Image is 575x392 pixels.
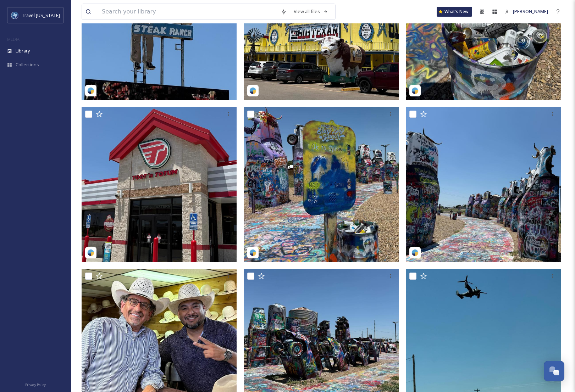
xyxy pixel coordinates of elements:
img: snapsea-logo.png [411,249,419,256]
img: snapsea-logo.png [249,249,256,256]
img: images%20%281%29.jpeg [11,12,18,19]
button: Open Chat [544,361,564,381]
img: snapsea-logo.png [249,87,256,94]
img: bill.macfadyen_07292025_200130e6-9f5a-0128-0013-a9c7ee1f0340.jpg [406,107,561,262]
span: Library [16,47,30,54]
img: snapsea-logo.png [411,87,419,94]
img: bill.macfadyen_07292025_200130e6-9f5a-0128-0013-a9c7ee1f0340.jpg [244,107,399,262]
span: Travel [US_STATE] [22,12,60,18]
span: Privacy Policy [25,382,46,387]
input: Search your library [98,4,277,19]
span: [PERSON_NAME] [513,8,548,15]
span: MEDIA [7,37,20,42]
span: Collections [16,61,39,68]
img: snapsea-logo.png [87,249,94,256]
a: What's New [437,7,472,17]
img: snapsea-logo.png [87,87,94,94]
a: [PERSON_NAME] [501,5,552,18]
img: bill.macfadyen_07292025_200130e6-9f5a-0128-0013-a9c7ee1f0340.jpg [82,107,237,262]
a: Privacy Policy [25,380,46,388]
a: View all files [290,5,332,18]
